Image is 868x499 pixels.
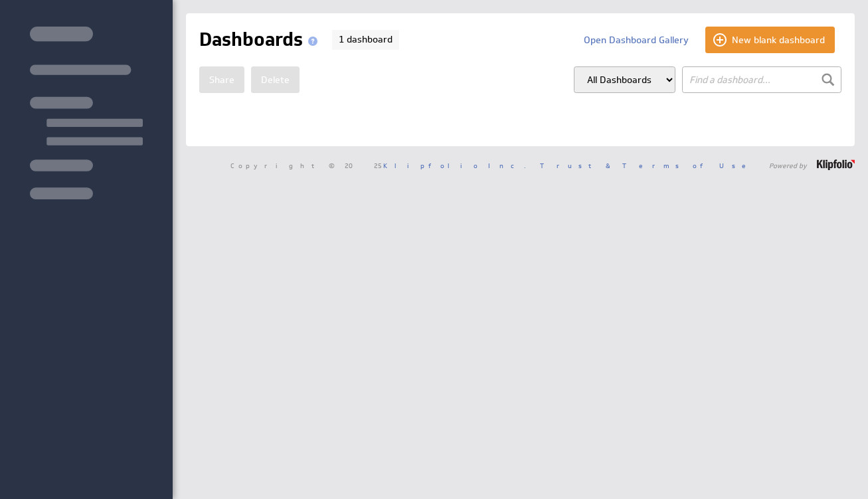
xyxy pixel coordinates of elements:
[230,162,526,169] span: Copyright © 2025
[540,161,755,170] a: Trust & Terms of Use
[383,161,526,170] a: Klipfolio Inc.
[332,30,399,50] p: 1 dashboard
[199,66,244,93] button: Share
[251,66,300,93] button: Delete
[574,27,699,53] button: Open Dashboard Gallery
[30,27,143,199] img: skeleton-sidenav.svg
[199,27,323,53] h1: Dashboards
[769,162,807,169] span: Powered by
[817,159,855,170] img: logo-footer.png
[705,27,835,53] button: New blank dashboard
[682,66,841,93] input: Find a dashboard...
